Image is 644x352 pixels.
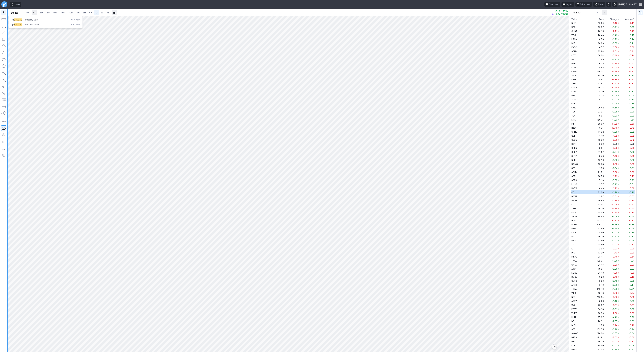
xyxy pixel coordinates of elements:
[25,23,39,26] span: Bitcoin / USDT
[571,62,576,65] span: BBAI
[593,2,605,7] button: Share
[618,78,619,81] span: %
[1,10,6,15] button: Mouse
[1,84,6,89] button: Brush
[571,34,576,36] span: TEM
[94,10,99,15] a: D
[618,106,619,109] span: %
[592,53,604,57] td: 34.64
[612,114,618,117] span: +0.23
[612,187,618,190] span: -1.23
[1,57,6,62] button: Ellipse
[612,2,617,7] button: Settings
[602,10,607,15] button: More
[592,158,604,162] td: 15.16
[618,135,619,137] span: %
[571,159,577,161] span: BULL
[1,50,6,55] button: Triangle
[618,58,619,61] span: %
[571,42,575,44] span: DJT
[1,110,6,116] button: Anchored VWAP
[629,26,634,28] span: +0.23
[68,11,73,14] span: 30M
[105,10,110,15] a: M
[571,191,574,194] span: QS
[629,139,634,141] span: -0.72
[571,102,577,105] span: GRPN
[612,135,618,137] span: -1.32
[592,138,604,142] td: 12.96
[612,82,618,85] span: -2.67
[89,11,92,14] span: 4H
[618,147,619,149] span: %
[612,58,618,61] span: +2.12
[629,102,634,105] span: +0.18
[571,143,576,145] span: BZAI
[612,147,618,149] span: -3.08
[629,167,634,169] span: +0.01
[571,50,577,53] span: SOUN
[618,38,619,40] span: %
[618,114,619,117] span: %
[629,147,634,149] span: -0.28
[618,163,619,165] span: %
[629,159,634,161] span: +0.52
[71,18,80,21] span: Crypto
[592,142,604,146] td: 3.90
[629,110,634,113] span: +0.36
[592,57,604,61] td: 2.89
[592,29,604,33] td: 20.15
[618,30,619,32] span: %
[544,2,560,7] button: Chart tour
[630,143,634,145] span: 0.00
[571,175,576,177] span: ASPI
[571,183,577,185] span: PLUG
[618,191,619,194] span: %
[592,174,604,178] td: 10.55
[610,18,619,21] span: Change %
[629,135,634,137] span: -0.02
[612,38,618,40] span: +1.72
[613,143,618,145] span: 0.00
[638,10,643,15] button: Portfolio watchlist
[22,23,24,26] span: T
[59,10,67,15] a: 15M
[592,21,604,25] td: 39.29
[606,2,611,7] button: Toggle dark mode
[88,10,94,15] a: 4H
[618,22,619,24] span: %
[618,151,619,153] span: %
[12,23,14,26] span: @
[10,2,21,7] button: Ideas
[592,33,604,37] td: 78.48
[618,86,619,89] span: %
[552,344,557,349] button: Jump to the most recent bar
[599,18,604,21] div: Price
[618,46,619,49] span: %
[612,139,618,141] span: -5.26
[618,42,619,44] span: %
[629,78,634,81] span: -0.22
[571,18,577,21] div: Ticker
[612,78,618,81] span: -3.89
[81,10,87,15] a: 2H
[612,131,618,133] span: +7.39
[629,86,634,89] span: -0.02
[571,179,577,181] span: ASPN
[1,63,6,69] button: Polygon
[112,10,117,15] button: Range
[618,82,619,85] span: %
[612,179,618,181] span: +3.35
[612,50,618,53] span: -2.51
[9,10,30,15] input: Search
[571,155,577,157] span: SLDP
[571,94,577,97] span: RXRX
[25,18,38,21] span: Bitcoin / USD
[592,102,604,106] td: 22.74
[592,146,604,150] td: 8.81
[598,3,603,6] span: Share
[571,147,577,149] span: OPEN
[618,119,619,121] span: %
[629,30,634,32] span: -0.43
[571,167,575,169] span: SES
